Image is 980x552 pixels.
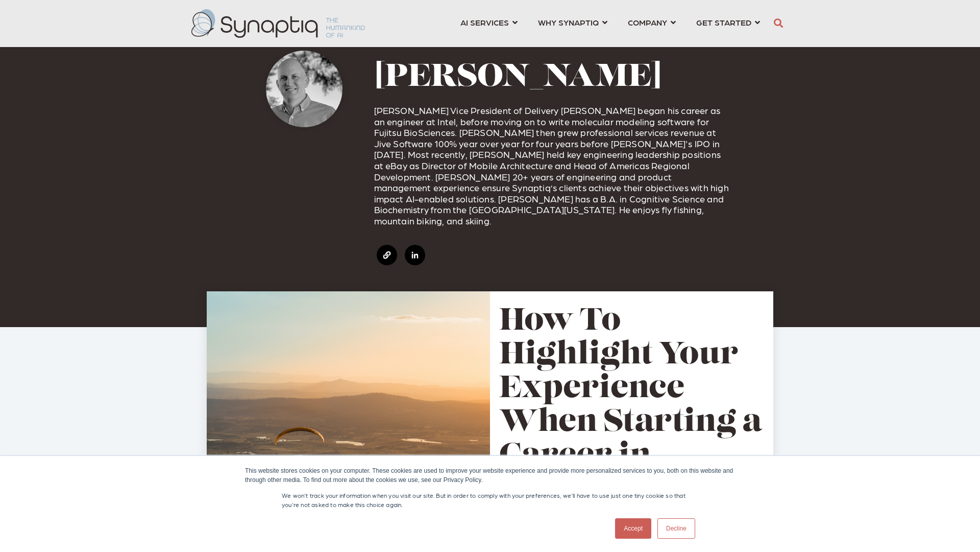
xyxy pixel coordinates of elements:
[460,13,518,32] a: AI SERVICES
[245,466,735,485] div: This website stores cookies on your computer. These cookies are used to improve your website expe...
[657,518,695,539] a: Decline
[450,5,770,42] nav: menu
[628,13,676,32] a: COMPANY
[282,491,698,509] p: We won't track your information when you visit our site. But in order to comply with your prefere...
[374,61,730,96] h1: [PERSON_NAME]
[460,15,509,29] span: AI SERVICES
[628,15,667,29] span: COMPANY
[615,518,651,539] a: Accept
[374,105,730,226] p: [PERSON_NAME] Vice President of Delivery [PERSON_NAME] began his career as an engineer at Intel, ...
[538,13,607,32] a: WHY SYNAPTIQ
[696,15,751,29] span: GET STARTED
[191,9,365,38] img: synaptiq logo-2
[538,15,599,29] span: WHY SYNAPTIQ
[499,307,762,540] a: How To Highlight Your Experience When Starting a Career in Computer Vision
[696,13,760,32] a: GET STARTED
